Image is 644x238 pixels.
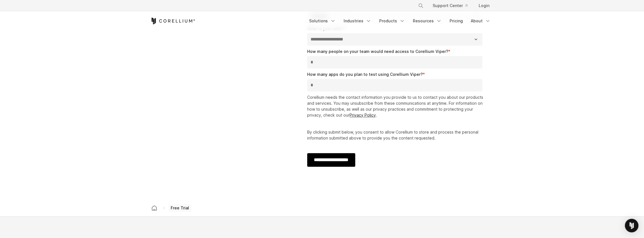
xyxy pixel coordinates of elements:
[625,219,638,232] div: Open Intercom Messenger
[307,26,343,31] span: What is your role?
[307,94,485,118] p: Corellium needs the contact information you provide to us to contact you about our products and s...
[350,113,376,117] a: Privacy Policy
[307,129,485,141] p: By clicking submit below, you consent to allow Corellium to store and process the personal inform...
[306,16,494,26] div: Navigation Menu
[474,1,494,11] a: Login
[411,1,494,11] div: Navigation Menu
[428,1,472,11] a: Support Center
[467,16,494,26] a: About
[150,18,195,24] a: Corellium Home
[149,204,159,212] a: Corellium home
[446,16,466,26] a: Pricing
[307,49,448,54] span: How many people on your team would need access to Corellium Viper?
[416,1,426,11] button: Search
[307,72,423,77] span: How many apps do you plan to test using Corellium Viper?
[340,16,375,26] a: Industries
[376,16,408,26] a: Products
[168,204,191,212] span: Free Trial
[306,16,339,26] a: Solutions
[409,16,445,26] a: Resources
